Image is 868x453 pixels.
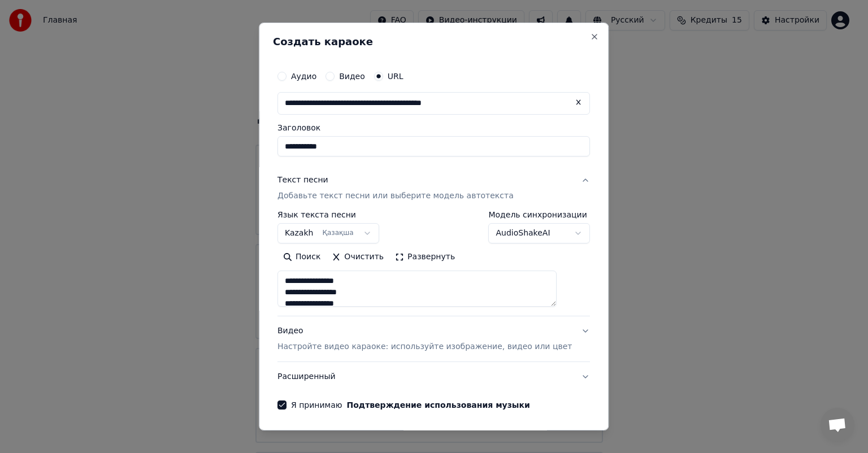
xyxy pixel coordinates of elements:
label: Заголовок [277,124,590,132]
div: Текст песни [277,175,328,186]
button: Я принимаю [347,401,530,409]
button: Текст песниДобавьте текст песни или выберите модель автотекста [277,165,590,211]
p: Добавьте текст песни или выберите модель автотекста [277,190,514,202]
button: Поиск [277,248,326,266]
div: Текст песниДобавьте текст песни или выберите модель автотекста [277,211,590,316]
label: Я принимаю [291,401,530,409]
button: ВидеоНастройте видео караоке: используйте изображение, видео или цвет [277,316,590,361]
h2: Создать караоке [273,37,594,47]
label: Аудио [291,72,316,80]
button: Развернуть [389,248,461,266]
label: URL [388,72,403,80]
label: Видео [339,72,365,80]
label: Модель синхронизации [489,211,591,219]
label: Язык текста песни [277,211,379,219]
button: Расширенный [277,362,590,391]
div: Видео [277,325,572,352]
p: Настройте видео караоке: используйте изображение, видео или цвет [277,341,572,352]
button: Очистить [327,248,390,266]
